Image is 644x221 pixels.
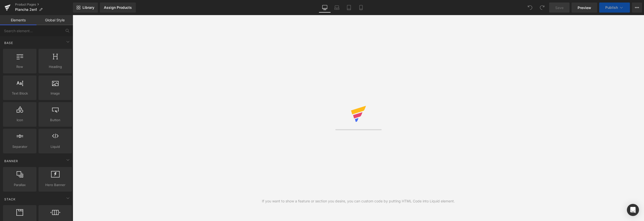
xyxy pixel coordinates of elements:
[15,3,73,7] a: Product Pages
[15,8,37,12] span: Plancha 2en1
[331,3,343,13] a: Laptop
[4,40,14,45] span: Base
[627,204,639,216] div: Open Intercom Messenger
[4,159,19,163] span: Banner
[525,3,535,13] button: Undo
[5,91,35,96] span: Text Block
[83,5,94,10] span: Library
[36,15,73,25] a: Global Style
[40,91,70,96] span: Image
[355,3,367,13] a: Mobile
[578,5,591,10] span: Preview
[5,64,35,69] span: Row
[605,6,618,10] span: Publish
[343,3,355,13] a: Tablet
[40,182,70,188] span: Hero Banner
[599,3,630,13] button: Publish
[4,197,16,202] span: Stack
[555,5,563,10] span: Save
[5,144,35,149] span: Separator
[40,144,70,149] span: Liquid
[73,3,98,13] a: New Library
[5,182,35,188] span: Parallax
[262,198,455,204] div: If you want to show a feature or section you desire, you can custom code by putting HTML Code int...
[5,117,35,123] span: Icon
[572,3,597,13] a: Preview
[537,3,547,13] button: Redo
[632,3,642,13] button: More
[40,117,70,123] span: Button
[40,64,70,69] span: Heading
[104,6,132,10] div: Assign Products
[319,3,331,13] a: Desktop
